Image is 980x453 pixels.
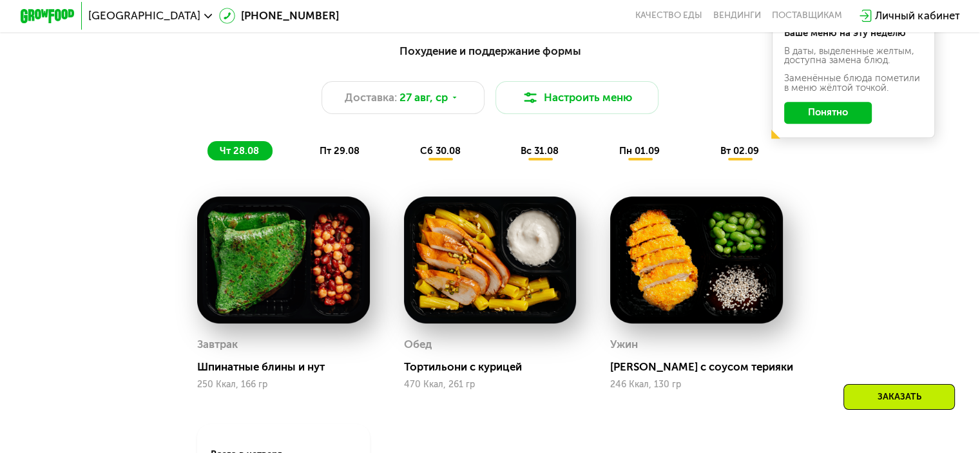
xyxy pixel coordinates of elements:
a: Качество еды [635,10,702,21]
button: Понятно [784,102,872,124]
div: 250 Ккал, 166 гр [197,380,370,390]
div: [PERSON_NAME] с соусом терияки [610,360,793,374]
div: 470 Ккал, 261 гр [404,380,577,390]
span: вт 02.09 [720,145,759,157]
div: В даты, выделенные желтым, доступна замена блюд. [784,46,923,66]
span: Доставка: [345,90,397,106]
span: пн 01.09 [619,145,660,157]
span: пт 29.08 [320,145,360,157]
span: [GEOGRAPHIC_DATA] [88,10,200,21]
div: Шпинатные блины и нут [197,360,380,374]
span: чт 28.08 [220,145,259,157]
a: Вендинги [713,10,761,21]
div: Заменённые блюда пометили в меню жёлтой точкой. [784,73,923,93]
div: Завтрак [197,334,238,355]
div: Личный кабинет [875,8,959,24]
div: Тортильони с курицей [404,360,587,374]
span: 27 авг, ср [399,90,448,106]
span: сб 30.08 [420,145,461,157]
div: поставщикам [772,10,842,21]
div: Ваше меню на эту неделю [784,28,923,38]
div: Обед [404,334,432,355]
div: Похудение и поддержание формы [87,43,893,59]
a: [PHONE_NUMBER] [219,8,339,24]
div: Ужин [610,334,638,355]
span: вс 31.08 [521,145,559,157]
div: 246 Ккал, 130 гр [610,380,783,390]
div: Заказать [843,384,955,410]
button: Настроить меню [495,81,659,114]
